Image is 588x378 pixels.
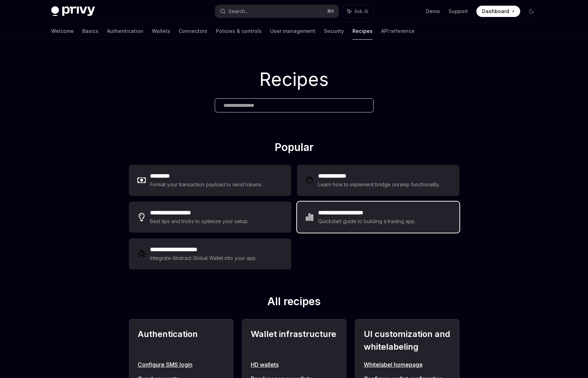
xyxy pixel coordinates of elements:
a: **** **** ***Learn how to implement bridge onramp functionality. [297,165,459,196]
a: Authentication [107,23,143,40]
span: ⌘ K [327,8,334,14]
h2: Popular [129,141,459,156]
a: Configure SMS login [138,360,225,369]
a: Recipes [352,23,373,40]
h2: Authentication [138,328,225,353]
a: Demo [426,8,440,15]
div: Quickstart guide to building a trading app. [318,217,416,226]
button: Search...⌘K [215,5,339,18]
span: Dashboard [482,8,509,15]
img: dark logo [51,6,95,16]
a: Whitelabel homepage [364,360,451,369]
a: Support [449,8,468,15]
span: Ask AI [354,8,368,15]
button: Ask AI [342,5,373,18]
a: HD wallets [251,360,338,369]
a: API reference [381,23,415,40]
div: Learn how to implement bridge onramp functionality. [318,180,442,189]
a: User management [270,23,315,40]
a: Basics [82,23,99,40]
a: Policies & controls [216,23,262,40]
div: Best tips and tricks to optimize your setup. [150,217,250,226]
a: Connectors [179,23,207,40]
a: Dashboard [476,6,520,17]
div: Search... [228,7,248,16]
div: Format your transaction payload to send tokens. [150,180,263,189]
button: Toggle dark mode [526,6,537,17]
div: Integrate Abstract Global Wallet into your app. [150,254,257,262]
a: **** ****Format your transaction payload to send tokens. [129,165,291,196]
a: Wallets [152,23,170,40]
a: Security [324,23,344,40]
h2: UI customization and whitelabeling [364,328,451,353]
a: Welcome [51,23,74,40]
h2: All recipes [129,295,459,310]
h2: Wallet infrastructure [251,328,338,353]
